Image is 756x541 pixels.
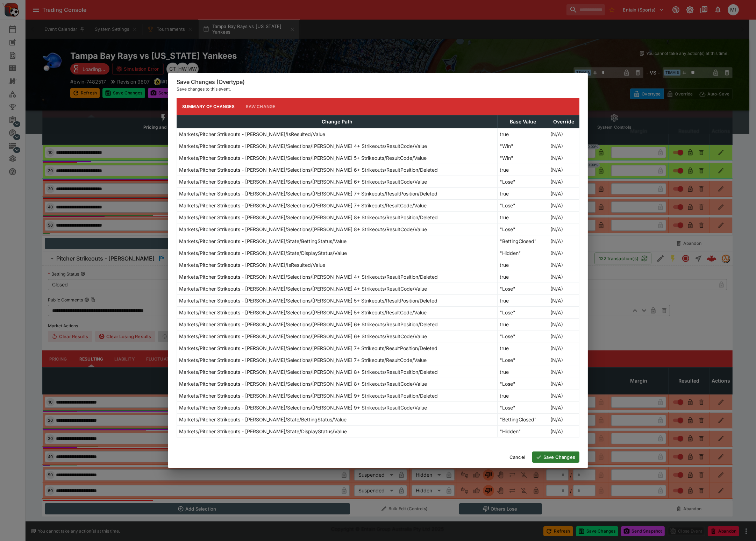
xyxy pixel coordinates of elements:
td: (N/A) [548,413,579,425]
td: "Win" [498,152,548,164]
p: Markets/Pitcher Strikeouts - [PERSON_NAME]/Selections/[PERSON_NAME] 7+ Strikeouts/ResultPosition/... [179,344,437,352]
td: "Hidden" [498,247,548,259]
td: (N/A) [548,390,579,401]
p: Markets/Pitcher Strikeouts - [PERSON_NAME]/Selections/[PERSON_NAME] 5+ Strikeouts/ResultCode/Value [179,309,427,316]
td: "Hidden" [498,425,548,437]
td: true [498,366,548,378]
p: Markets/Pitcher Strikeouts - [PERSON_NAME]/IsResulted/Value [179,261,325,269]
td: true [498,187,548,199]
th: Override [548,115,579,128]
td: (N/A) [548,342,579,354]
td: "Win" [498,140,548,152]
td: "Lose" [498,378,548,390]
p: Markets/Pitcher Strikeouts - [PERSON_NAME]/Selections/[PERSON_NAME] 9+ Strikeouts/ResultCode/Value [179,404,427,411]
p: Markets/Pitcher Strikeouts - [PERSON_NAME]/Selections/[PERSON_NAME] 6+ Strikeouts/ResultPosition/... [179,166,438,173]
td: true [498,128,548,140]
p: Markets/Pitcher Strikeouts - [PERSON_NAME]/Selections/[PERSON_NAME] 8+ Strikeouts/ResultPosition/... [179,214,438,221]
td: "Lose" [498,401,548,413]
p: Markets/Pitcher Strikeouts - [PERSON_NAME]/State/DisplayStatus/Value [179,249,347,257]
p: Markets/Pitcher Strikeouts - [PERSON_NAME]/Selections/[PERSON_NAME] 5+ Strikeouts/ResultCode/Value [179,154,427,162]
p: Save changes to this event. [177,86,579,93]
td: (N/A) [548,366,579,378]
td: (N/A) [548,283,579,294]
button: Cancel [505,451,529,463]
td: true [498,318,548,330]
td: (N/A) [548,140,579,152]
td: (N/A) [548,259,579,271]
td: true [498,259,548,271]
p: Markets/Pitcher Strikeouts - [PERSON_NAME]/Selections/[PERSON_NAME] 7+ Strikeouts/ResultCode/Value [179,356,427,364]
p: Markets/Pitcher Strikeouts - [PERSON_NAME]/State/DisplayStatus/Value [179,428,347,435]
p: Markets/Pitcher Strikeouts - [PERSON_NAME]/Selections/[PERSON_NAME] 6+ Strikeouts/ResultCode/Value [179,178,427,185]
td: "Lose" [498,354,548,366]
td: (N/A) [548,235,579,247]
td: (N/A) [548,247,579,259]
p: Markets/Pitcher Strikeouts - [PERSON_NAME]/Selections/[PERSON_NAME] 4+ Strikeouts/ResultPosition/... [179,273,438,280]
p: Markets/Pitcher Strikeouts - [PERSON_NAME]/Selections/[PERSON_NAME] 7+ Strikeouts/ResultPosition/... [179,190,437,197]
p: Markets/Pitcher Strikeouts - [PERSON_NAME]/Selections/[PERSON_NAME] 4+ Strikeouts/ResultCode/Value [179,142,427,150]
td: true [498,294,548,306]
td: "Lose" [498,223,548,235]
td: "Lose" [498,176,548,187]
td: true [498,390,548,401]
td: "Lose" [498,283,548,294]
p: Markets/Pitcher Strikeouts - [PERSON_NAME]/Selections/[PERSON_NAME] 9+ Strikeouts/ResultPosition/... [179,392,438,399]
p: Markets/Pitcher Strikeouts - [PERSON_NAME]/Selections/[PERSON_NAME] 6+ Strikeouts/ResultCode/Value [179,333,427,340]
p: Markets/Pitcher Strikeouts - [PERSON_NAME]/Selections/[PERSON_NAME] 6+ Strikeouts/ResultPosition/... [179,321,438,328]
td: (N/A) [548,425,579,437]
button: Summary of Changes [177,98,240,115]
p: Markets/Pitcher Strikeouts - [PERSON_NAME]/Selections/[PERSON_NAME] 7+ Strikeouts/ResultCode/Value [179,202,427,209]
td: (N/A) [548,176,579,187]
td: (N/A) [548,128,579,140]
td: "BettingClosed" [498,413,548,425]
h6: Save Changes (Overtype) [177,78,579,86]
td: (N/A) [548,354,579,366]
p: Markets/Pitcher Strikeouts - [PERSON_NAME]/Selections/[PERSON_NAME] 8+ Strikeouts/ResultCode/Value [179,226,427,233]
button: Save Changes [532,451,579,463]
td: "Lose" [498,306,548,318]
p: Markets/Pitcher Strikeouts - [PERSON_NAME]/IsResulted/Value [179,130,325,138]
th: Change Path [177,115,498,128]
td: (N/A) [548,199,579,211]
td: (N/A) [548,271,579,283]
p: Markets/Pitcher Strikeouts - [PERSON_NAME]/Selections/[PERSON_NAME] 4+ Strikeouts/ResultCode/Value [179,285,427,292]
p: Markets/Pitcher Strikeouts - [PERSON_NAME]/Selections/[PERSON_NAME] 8+ Strikeouts/ResultCode/Value [179,380,427,387]
th: Base Value [498,115,548,128]
td: (N/A) [548,187,579,199]
p: Markets/Pitcher Strikeouts - [PERSON_NAME]/State/BettingStatus/Value [179,237,347,245]
td: (N/A) [548,152,579,164]
td: (N/A) [548,211,579,223]
p: Markets/Pitcher Strikeouts - [PERSON_NAME]/Selections/[PERSON_NAME] 5+ Strikeouts/ResultPosition/... [179,297,437,304]
td: (N/A) [548,401,579,413]
p: Markets/Pitcher Strikeouts - [PERSON_NAME]/Selections/[PERSON_NAME] 8+ Strikeouts/ResultPosition/... [179,368,438,376]
td: (N/A) [548,294,579,306]
td: true [498,211,548,223]
p: Markets/Pitcher Strikeouts - [PERSON_NAME]/State/BettingStatus/Value [179,416,347,423]
td: (N/A) [548,330,579,342]
td: (N/A) [548,318,579,330]
td: (N/A) [548,306,579,318]
td: "BettingClosed" [498,235,548,247]
td: (N/A) [548,164,579,176]
td: (N/A) [548,378,579,390]
td: "Lose" [498,330,548,342]
td: true [498,271,548,283]
td: true [498,342,548,354]
td: "Lose" [498,199,548,211]
button: Raw Change [240,98,281,115]
td: (N/A) [548,223,579,235]
td: true [498,164,548,176]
